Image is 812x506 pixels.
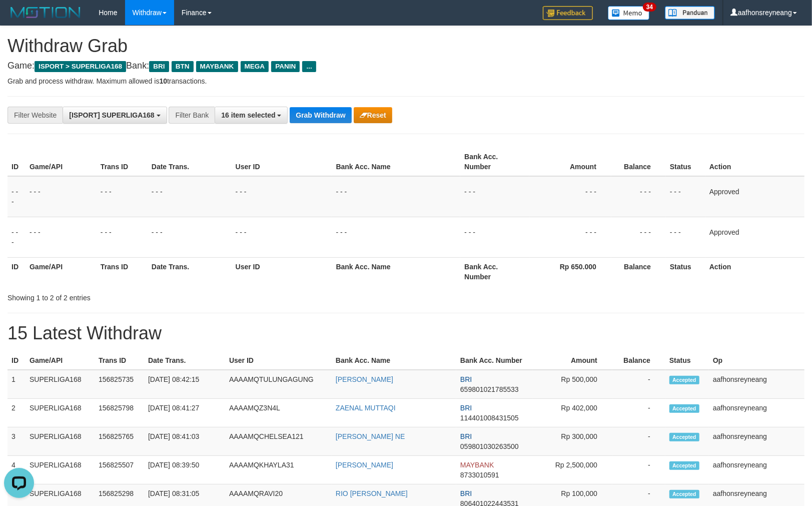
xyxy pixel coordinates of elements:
td: - - - [611,176,666,217]
th: Trans ID [95,351,144,370]
span: Copy 059801030263500 to clipboard [460,442,519,450]
td: Rp 2,500,000 [533,456,612,484]
td: - - - [332,217,461,257]
th: Bank Acc. Number [460,148,529,176]
td: Approved [705,176,804,217]
th: Op [709,351,804,370]
td: Rp 402,000 [533,399,612,427]
td: 1 [8,370,26,399]
td: - - - [148,176,232,217]
td: - - - [232,217,332,257]
th: Balance [611,257,666,286]
span: Copy 8733010591 to clipboard [460,471,499,479]
span: ISPORT > SUPERLIGA168 [35,61,126,72]
td: SUPERLIGA168 [26,456,95,484]
a: [PERSON_NAME] NE [336,432,405,440]
span: MAYBANK [196,61,238,72]
span: BRI [460,489,472,497]
th: Date Trans. [148,257,232,286]
p: Grab and process withdraw. Maximum allowed is transactions. [8,76,804,86]
span: 16 item selected [221,111,275,119]
span: [ISPORT] SUPERLIGA168 [69,111,154,119]
td: AAAAMQKHAYLA31 [225,456,332,484]
a: ZAENAL MUTTAQI [336,404,396,412]
td: aafhonsreyneang [709,427,804,456]
h4: Game: Bank: [8,61,804,71]
div: Filter Bank [169,107,215,124]
th: ID [8,148,26,176]
td: aafhonsreyneang [709,456,804,484]
th: Balance [612,351,665,370]
th: User ID [232,148,332,176]
td: 156825798 [95,399,144,427]
td: - [612,456,665,484]
span: Accepted [669,404,699,413]
th: Bank Acc. Number [460,257,529,286]
h1: 15 Latest Withdraw [8,323,804,343]
td: 2 [8,399,26,427]
td: - - - [97,176,148,217]
span: PANIN [271,61,300,72]
td: - - - [26,176,97,217]
td: 4 [8,456,26,484]
th: Bank Acc. Name [332,148,461,176]
td: - - - [332,176,461,217]
th: Status [666,257,705,286]
th: Balance [611,148,666,176]
td: - - - [666,176,705,217]
td: - [612,427,665,456]
td: - - - [460,217,529,257]
span: BRI [460,375,472,383]
span: BRI [460,404,472,412]
th: User ID [225,351,332,370]
h1: Withdraw Grab [8,36,804,56]
span: BTN [172,61,194,72]
th: Game/API [26,257,97,286]
td: [DATE] 08:42:15 [144,370,225,399]
th: Trans ID [97,148,148,176]
button: Open LiveChat chat widget [4,4,34,34]
span: Copy 114401008431505 to clipboard [460,414,519,422]
th: Bank Acc. Name [332,351,456,370]
th: Action [705,257,804,286]
div: Showing 1 to 2 of 2 entries [8,289,331,303]
th: Bank Acc. Name [332,257,461,286]
button: Reset [354,107,392,123]
td: Rp 300,000 [533,427,612,456]
td: - - - [460,176,529,217]
th: Status [666,148,705,176]
th: Date Trans. [144,351,225,370]
td: [DATE] 08:41:03 [144,427,225,456]
button: [ISPORT] SUPERLIGA168 [63,107,167,124]
td: - - - [26,217,97,257]
td: 3 [8,427,26,456]
th: ID [8,351,26,370]
td: 156825765 [95,427,144,456]
td: aafhonsreyneang [709,399,804,427]
img: MOTION_logo.png [8,5,84,20]
td: SUPERLIGA168 [26,399,95,427]
th: Rp 650.000 [529,257,611,286]
td: - - - [232,176,332,217]
span: 34 [643,3,656,12]
a: [PERSON_NAME] [336,375,393,383]
td: [DATE] 08:39:50 [144,456,225,484]
td: - [612,399,665,427]
img: Feedback.jpg [543,6,593,20]
td: - - - [529,176,611,217]
span: BRI [149,61,169,72]
th: Amount [533,351,612,370]
td: - - - [611,217,666,257]
button: Grab Withdraw [290,107,351,123]
td: - - - [8,217,26,257]
strong: 10 [159,77,167,85]
th: ID [8,257,26,286]
td: SUPERLIGA168 [26,427,95,456]
td: SUPERLIGA168 [26,370,95,399]
a: RIO [PERSON_NAME] [336,489,408,497]
th: Game/API [26,351,95,370]
a: [PERSON_NAME] [336,461,393,469]
td: - - - [8,176,26,217]
button: 16 item selected [215,107,288,124]
th: Amount [529,148,611,176]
